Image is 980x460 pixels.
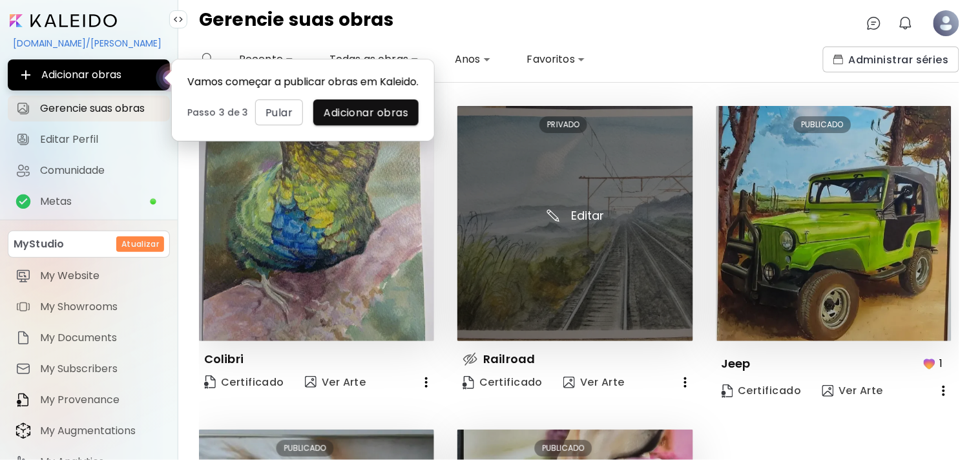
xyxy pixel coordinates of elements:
[40,331,162,344] span: My Documents
[40,269,162,282] span: My Website
[121,238,159,250] h6: Atualizar
[16,392,31,408] img: item
[199,106,434,341] img: thumbnail
[173,14,183,25] img: collapse
[716,378,807,404] a: CertificateCertificado
[8,294,170,320] a: itemMy Showrooms
[40,424,162,437] span: My Augmentations
[16,330,31,346] img: item
[8,356,170,382] a: itemMy Subscribers
[940,355,943,371] p: 1
[204,351,244,367] p: Colibri
[8,96,170,121] a: Gerencie suas obras iconGerencie suas obras
[457,106,693,341] img: thumbnail
[16,423,31,439] img: item
[866,16,882,31] img: chatIcon
[463,351,478,367] img: hidden
[716,106,952,341] img: thumbnail
[817,378,889,404] button: view-artVer Arte
[16,101,31,116] img: Gerencie suas obras icon
[898,16,913,31] img: bellIcon
[463,376,474,390] img: Certificate
[16,299,31,315] img: item
[457,370,548,395] a: CertificateCertificado
[324,49,424,70] div: Todas as obras
[833,54,844,65] img: collections
[187,107,248,118] h6: Passo 3 de 3
[463,375,543,390] span: Certificado
[8,59,170,90] button: Adicionar obras
[16,132,31,147] img: Editar Perfil icon
[16,268,31,284] img: item
[40,393,162,406] span: My Provenance
[8,387,170,413] a: itemMy Provenance
[40,300,162,313] span: My Showrooms
[199,370,289,395] a: CertificateCertificado
[823,47,959,72] button: collectionsAdministrar séries
[8,418,170,444] a: itemMy Augmentations
[833,53,949,67] span: Administrar séries
[266,106,293,120] span: Pular
[40,362,162,375] span: My Subscribers
[199,10,394,36] h4: Gerencie suas obras
[14,236,64,252] p: MyStudio
[722,384,733,398] img: Certificate
[822,385,834,397] img: view-art
[40,195,149,208] span: Metas
[539,116,587,133] div: PRIVADO
[202,53,215,66] img: search
[305,375,366,390] span: Ver Arte
[558,370,630,395] button: view-artVer Arte
[16,163,31,178] img: Comunidade icon
[255,99,303,125] button: Pular
[305,376,317,388] img: view-art
[324,106,408,120] span: Adicionar obras
[40,102,162,115] span: Gerencie suas obras
[154,61,186,94] div: animation
[16,361,31,377] img: item
[895,12,917,34] button: bellIcon
[40,133,162,146] span: Editar Perfil
[8,189,170,214] a: completeMetas
[313,99,419,125] button: Adicionar obras
[722,384,802,398] span: Certificado
[722,356,751,371] p: Jeep
[199,47,218,72] button: search
[922,356,937,371] img: favorites
[535,440,592,457] div: PUBLICADO
[563,375,625,390] span: Ver Arte
[8,127,170,152] a: Editar Perfil iconEditar Perfil
[450,49,496,70] div: Anos
[919,351,952,375] button: favorites1
[18,67,160,83] span: Adicionar obras
[8,158,170,183] a: Comunidade iconComunidade
[276,440,334,457] div: PUBLICADO
[563,377,575,388] img: view-art
[40,164,162,177] span: Comunidade
[793,116,851,133] div: PUBLICADO
[8,263,170,289] a: itemMy Website
[300,370,371,395] button: view-artVer Arte
[822,384,884,398] span: Ver Arte
[234,49,298,70] div: Recente
[204,375,216,389] img: Certificate
[187,75,419,89] h5: Vamos começar a publicar obras em Kaleido.
[483,351,535,367] p: Railroad
[8,32,170,54] div: [DOMAIN_NAME]/[PERSON_NAME]
[8,325,170,351] a: itemMy Documents
[204,374,284,392] span: Certificado
[522,49,590,70] div: Favoritos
